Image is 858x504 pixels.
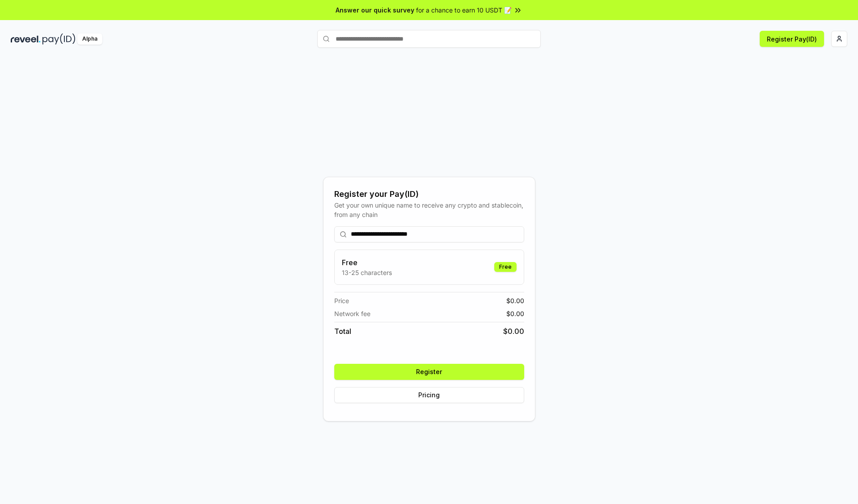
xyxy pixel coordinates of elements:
[334,188,524,200] div: Register your Pay(ID)
[494,262,517,272] div: Free
[334,309,370,318] span: Network fee
[334,364,524,380] button: Register
[506,296,524,305] span: $ 0.00
[334,326,351,337] span: Total
[77,33,102,45] div: Alpha
[416,5,512,15] span: for a chance to earn 10 USDT 📝
[334,200,524,219] div: Get your own unique name to receive any crypto and stablecoin, from any chain
[342,268,392,277] p: 13-25 characters
[334,387,524,403] button: Pricing
[336,5,414,15] span: Answer our quick survey
[503,326,524,337] span: $ 0.00
[506,309,524,318] span: $ 0.00
[11,33,41,45] img: reveel_dark
[42,33,76,45] img: pay_id
[342,257,392,268] h3: Free
[334,296,349,305] span: Price
[760,31,824,47] button: Register Pay(ID)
